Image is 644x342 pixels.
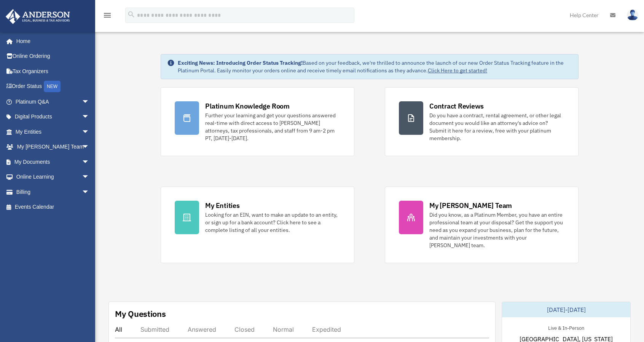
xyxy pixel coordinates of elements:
a: My [PERSON_NAME] Teamarrow_drop_down [5,139,101,155]
a: Tax Organizers [5,64,101,79]
span: arrow_drop_down [82,139,97,155]
a: Online Learningarrow_drop_down [5,169,101,185]
div: My Questions [115,308,166,320]
div: Contract Reviews [429,101,484,111]
div: Do you have a contract, rental agreement, or other legal document you would like an attorney's ad... [429,112,564,142]
a: Click Here to get started! [428,67,487,74]
div: Looking for an EIN, want to make an update to an entity, or sign up for a bank account? Click her... [205,211,340,234]
a: My Entities Looking for an EIN, want to make an update to an entity, or sign up for a bank accoun... [161,187,354,263]
div: Live & In-Person [542,323,590,331]
span: arrow_drop_down [82,124,97,140]
a: My Documentsarrow_drop_down [5,154,101,169]
span: arrow_drop_down [82,184,97,200]
a: My Entitiesarrow_drop_down [5,124,101,139]
strong: Exciting News: Introducing Order Status Tracking! [178,59,303,66]
div: Submitted [140,326,169,333]
i: menu [103,11,112,20]
div: Normal [273,326,294,333]
a: Platinum Q&Aarrow_drop_down [5,94,101,109]
div: Based on your feedback, we're thrilled to announce the launch of our new Order Status Tracking fe... [178,59,572,74]
div: Did you know, as a Platinum Member, you have an entire professional team at your disposal? Get th... [429,211,564,249]
i: search [127,10,135,19]
a: Online Ordering [5,49,101,64]
div: My Entities [205,201,239,210]
span: arrow_drop_down [82,94,97,110]
div: All [115,326,122,333]
a: Order StatusNEW [5,79,101,94]
div: [DATE]-[DATE] [502,302,630,317]
div: Closed [234,326,255,333]
a: Billingarrow_drop_down [5,184,101,200]
a: Home [5,34,97,49]
a: Digital Productsarrow_drop_down [5,109,101,125]
span: arrow_drop_down [82,169,97,185]
div: Expedited [312,326,341,333]
a: menu [103,13,112,20]
div: NEW [44,81,61,92]
span: arrow_drop_down [82,154,97,170]
div: Platinum Knowledge Room [205,101,290,111]
img: Anderson Advisors Platinum Portal [3,9,72,24]
a: Platinum Knowledge Room Further your learning and get your questions answered real-time with dire... [161,87,354,156]
div: My [PERSON_NAME] Team [429,201,512,210]
img: User Pic [627,10,638,21]
a: Contract Reviews Do you have a contract, rental agreement, or other legal document you would like... [385,87,579,156]
div: Answered [188,326,216,333]
a: Events Calendar [5,200,101,215]
span: arrow_drop_down [82,109,97,125]
a: My [PERSON_NAME] Team Did you know, as a Platinum Member, you have an entire professional team at... [385,187,579,263]
div: Further your learning and get your questions answered real-time with direct access to [PERSON_NAM... [205,112,340,142]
